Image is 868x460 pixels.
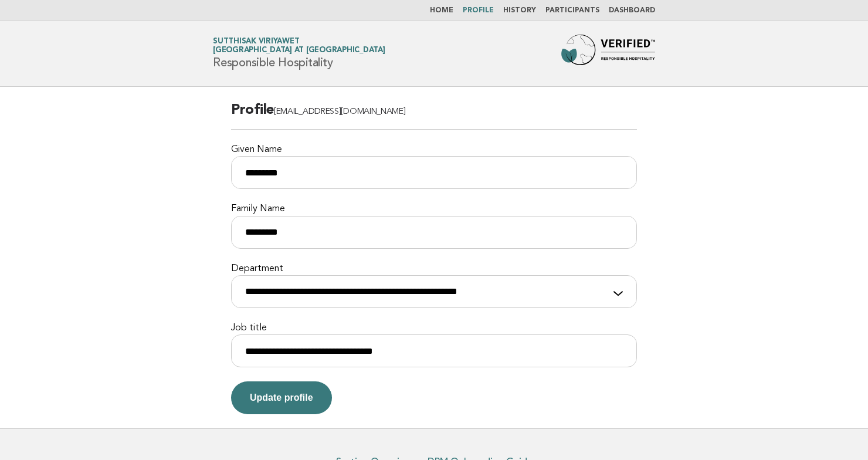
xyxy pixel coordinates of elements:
[231,381,332,414] button: Update profile
[213,38,385,69] h1: Responsible Hospitality
[430,7,453,14] a: Home
[503,7,536,14] a: History
[231,101,637,130] h2: Profile
[545,7,599,14] a: Participants
[231,263,637,275] label: Department
[231,203,637,215] label: Family Name
[274,107,406,116] span: [EMAIL_ADDRESS][DOMAIN_NAME]
[213,38,385,54] a: Sutthisak Viriyawet[GEOGRAPHIC_DATA] at [GEOGRAPHIC_DATA]
[213,47,385,55] span: [GEOGRAPHIC_DATA] at [GEOGRAPHIC_DATA]
[231,322,637,334] label: Job title
[231,144,637,156] label: Given Name
[609,7,655,14] a: Dashboard
[561,35,655,72] img: Forbes Travel Guide
[463,7,494,14] a: Profile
